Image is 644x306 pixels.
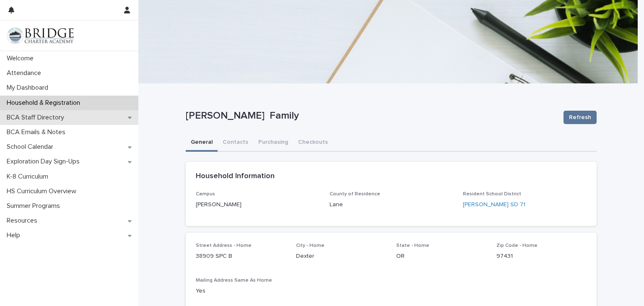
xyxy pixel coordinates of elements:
[463,192,521,197] span: Resident School District
[196,192,215,197] span: Campus
[218,134,253,152] button: Contacts
[296,252,386,261] p: Dexter
[396,243,429,248] span: State - Home
[3,84,55,92] p: My Dashboard
[3,143,60,151] p: School Calendar
[3,231,27,239] p: Help
[3,202,67,210] p: Summer Programs
[186,110,557,122] p: [PERSON_NAME] Family
[196,278,272,283] span: Mailing Address Same As Home
[3,114,71,122] p: BCA Staff Directory
[293,134,333,152] button: Checkouts
[330,192,380,197] span: County of Residence
[3,158,86,166] p: Exploration Day Sign-Ups
[3,54,40,62] p: Welcome
[563,111,597,124] button: Refresh
[196,252,286,261] p: 38909 SPC B
[196,243,252,248] span: Street Address - Home
[7,27,74,44] img: V1C1m3IdTEidaUdm9Hs0
[396,252,486,261] p: OR
[3,69,48,77] p: Attendance
[186,134,218,152] button: General
[3,217,44,225] p: Resources
[3,128,72,136] p: BCA Emails & Notes
[296,243,325,248] span: City - Home
[196,172,275,181] h2: Household Information
[496,252,587,261] p: 97431
[196,200,319,209] p: [PERSON_NAME]
[196,287,286,296] p: Yes
[3,187,83,195] p: HS Curriculum Overview
[330,200,453,209] p: Lane
[496,243,538,248] span: Zip Code - Home
[253,134,293,152] button: Purchasing
[3,173,55,181] p: K-8 Curriculum
[3,99,87,107] p: Household & Registration
[569,113,591,122] span: Refresh
[463,200,525,209] a: [PERSON_NAME] SD 71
